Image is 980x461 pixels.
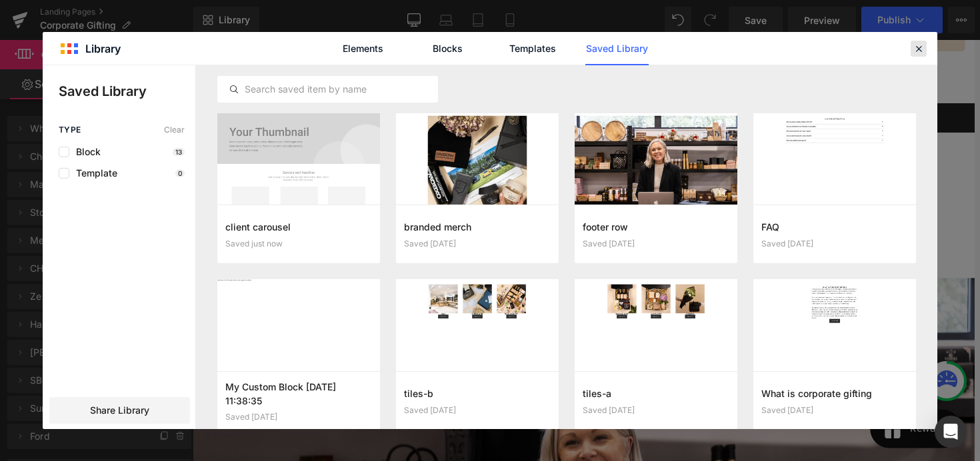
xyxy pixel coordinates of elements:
a: Saved Library [585,32,649,65]
p: Saved Library [59,81,195,101]
a: Blocks [416,32,479,65]
input: Search saved item by name [218,81,437,97]
div: Saved [DATE] [583,239,729,248]
div: Saved [DATE] [761,239,908,248]
span: Type [59,125,81,135]
p: 13 [173,148,185,156]
div: Open Intercom Messenger [935,416,967,448]
div: Saved [DATE] [583,406,729,415]
a: Elements [331,32,395,65]
iframe: Button to open loyalty program pop-up [699,381,793,421]
h3: My Custom Block [DATE] 11:38:35 [225,380,372,407]
div: Saved [DATE] [404,239,551,248]
span: Template [69,168,117,179]
div: Saved [DATE] [404,406,551,415]
p: 0 [175,169,185,177]
h3: client carousel [225,220,372,234]
h3: tiles-b [404,386,551,400]
div: Saved [DATE] [761,406,908,415]
h3: What is corporate gifting [761,386,908,400]
a: Templates [501,32,564,65]
h3: tiles-a [583,386,729,400]
span: Block [69,147,101,157]
span: Share Library [90,404,149,417]
h3: branded merch [404,220,551,234]
div: Saved [DATE] [225,412,372,422]
div: Saved just now [225,239,372,248]
h3: footer row [583,220,729,234]
h3: FAQ [761,220,908,234]
span: Clear [164,125,185,135]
